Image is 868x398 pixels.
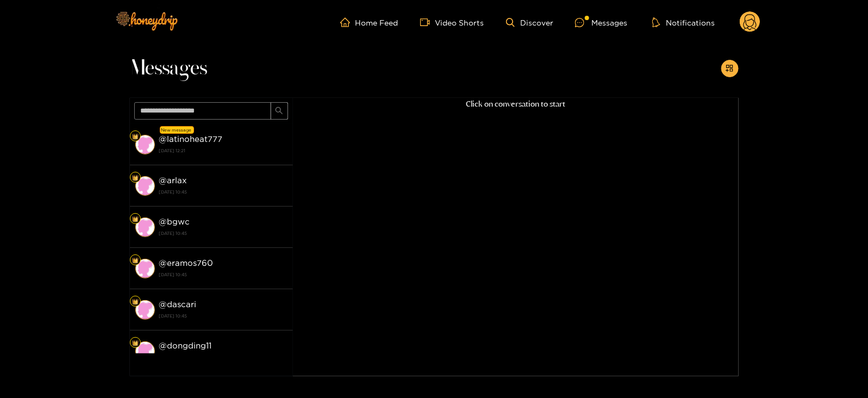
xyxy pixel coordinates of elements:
span: video-camera [420,17,435,27]
strong: [DATE] 12:21 [159,146,288,156]
strong: [DATE] 10:45 [159,270,288,279]
span: Messages [130,55,208,82]
strong: @ dascari [159,300,197,309]
span: appstore-add [726,64,734,73]
p: Click on conversation to start [293,98,739,110]
img: conversation [135,176,155,196]
button: appstore-add [721,60,739,77]
img: conversation [135,341,155,361]
a: Home Feed [340,17,398,27]
strong: @ eramos760 [159,258,214,268]
strong: [DATE] 10:45 [159,187,288,197]
img: Fan Level [132,133,139,140]
img: conversation [135,259,155,278]
span: home [340,17,355,27]
div: Messages [575,16,627,29]
img: Fan Level [132,175,139,181]
img: Fan Level [132,216,139,222]
button: search [271,102,288,120]
img: Fan Level [132,257,139,264]
img: conversation [135,135,155,154]
strong: [DATE] 10:45 [159,228,288,238]
strong: @ bgwc [159,217,190,226]
img: conversation [135,300,155,320]
img: Fan Level [132,340,139,346]
button: Notifications [649,17,718,28]
div: New message [160,126,194,134]
img: Fan Level [132,298,139,305]
a: Discover [506,18,553,27]
a: Video Shorts [420,17,484,27]
strong: [DATE] 10:45 [159,311,288,321]
span: search [275,107,283,116]
strong: @ latinoheat777 [159,134,223,144]
strong: @ dongding11 [159,341,212,350]
strong: [DATE] 10:45 [159,352,288,362]
img: conversation [135,217,155,237]
strong: @ arlax [159,176,188,185]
